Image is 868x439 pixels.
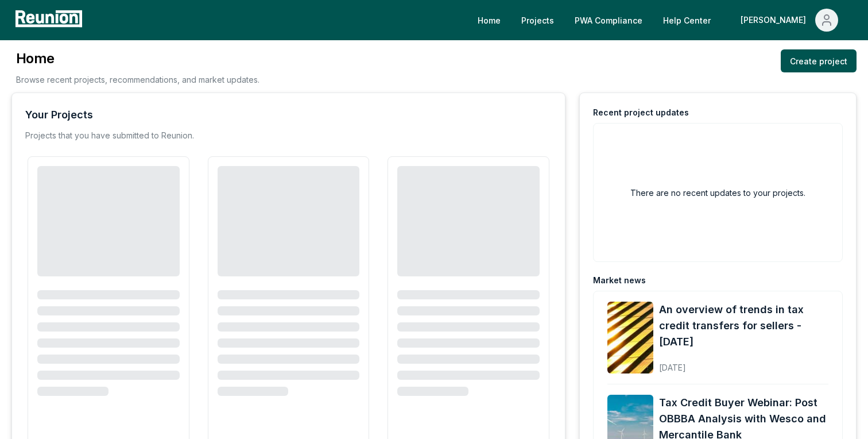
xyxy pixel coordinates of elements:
div: Recent project updates [593,107,689,118]
h3: Home [16,49,259,68]
div: [PERSON_NAME] [741,9,811,32]
nav: Main [468,9,857,32]
button: [PERSON_NAME] [731,9,847,32]
img: An overview of trends in tax credit transfers for sellers - September 2025 [607,302,653,373]
a: Projects [512,9,563,32]
p: Browse recent projects, recommendations, and market updates. [16,74,259,86]
a: Help Center [654,9,720,32]
div: [DATE] [659,353,828,373]
div: Your Projects [25,107,93,123]
a: PWA Compliance [565,9,652,32]
h2: There are no recent updates to your projects. [630,187,805,199]
p: Projects that you have submitted to Reunion. [25,130,194,141]
a: An overview of trends in tax credit transfers for sellers - [DATE] [659,302,828,350]
a: Create project [781,49,857,72]
a: Home [468,9,510,32]
div: Market news [593,275,646,286]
